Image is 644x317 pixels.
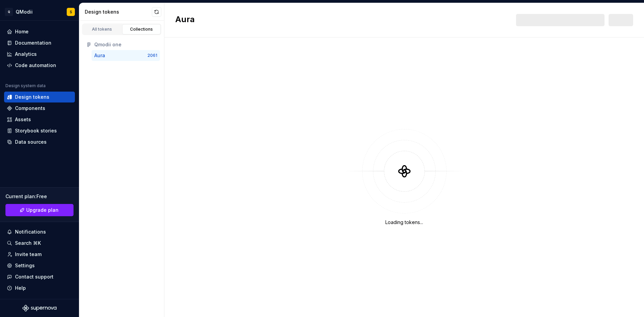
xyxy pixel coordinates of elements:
div: Loading tokens... [385,219,423,226]
div: 2061 [147,53,157,58]
a: Settings [4,260,75,271]
div: Invite team [15,251,42,258]
div: QModii [16,9,33,15]
div: Qmodii one [94,41,157,48]
div: Q [5,8,13,16]
div: Design system data [5,83,46,89]
div: Aura [94,52,105,59]
div: Home [15,28,29,35]
div: All tokens [85,27,119,32]
div: Contact support [15,273,53,280]
a: Storybook stories [4,125,75,136]
button: QQModiiS [1,4,78,19]
a: Upgrade plan [5,204,74,216]
div: Collections [125,27,159,32]
a: Design tokens [4,92,75,102]
button: Notifications [4,226,75,237]
span: Upgrade plan [26,207,59,213]
a: Analytics [4,49,75,60]
div: S [70,9,72,15]
a: Data sources [4,137,75,147]
div: Storybook stories [15,127,57,134]
div: Design tokens [15,94,49,100]
button: Help [4,283,75,294]
div: Current plan : Free [5,193,74,200]
div: Notifications [15,228,46,235]
a: Home [4,26,75,37]
div: Data sources [15,139,47,145]
div: Design tokens [85,9,152,15]
a: Assets [4,114,75,125]
a: Components [4,103,75,114]
div: Search ⌘K [15,240,41,247]
div: Analytics [15,51,37,58]
h2: Aura [175,14,195,26]
div: Documentation [15,39,51,46]
a: Documentation [4,37,75,48]
div: Help [15,285,26,291]
a: Invite team [4,249,75,260]
div: Components [15,105,45,112]
div: Assets [15,116,31,123]
button: Aura2061 [92,50,160,61]
a: Code automation [4,60,75,71]
svg: Supernova Logo [22,305,57,312]
button: Search ⌘K [4,238,75,249]
button: Contact support [4,271,75,282]
div: Code automation [15,62,56,69]
div: Settings [15,262,35,269]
